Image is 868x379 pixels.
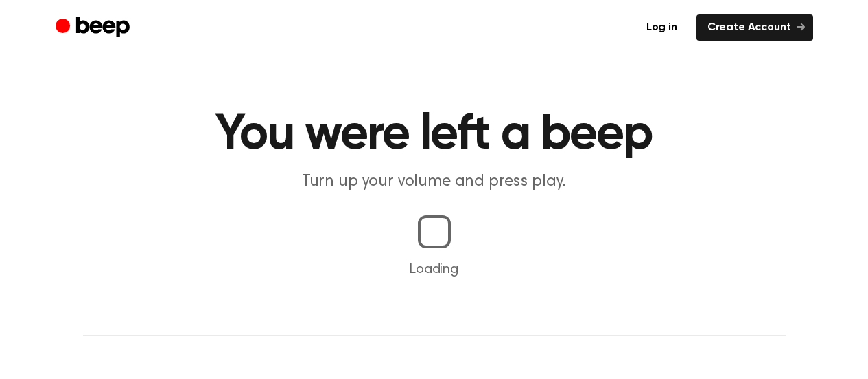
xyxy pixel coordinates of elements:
a: Log in [635,14,688,41]
a: Create Account [696,14,813,41]
p: Loading [16,259,852,280]
a: Beep [56,14,133,41]
h1: You were left a beep [83,110,786,160]
p: Turn up your volume and press play. [171,171,698,193]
